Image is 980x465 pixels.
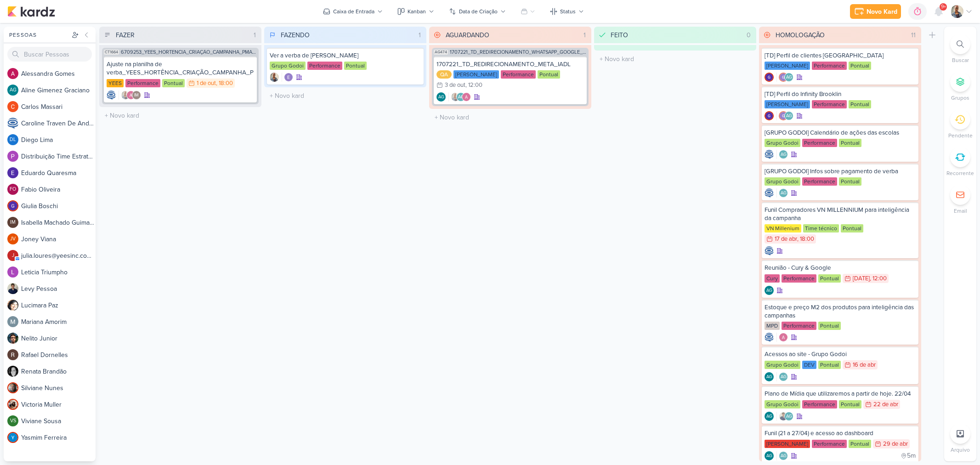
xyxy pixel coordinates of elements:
div: Isabella Machado Guimarães [132,91,141,100]
div: Aline Gimenez Graciano [765,412,774,421]
div: V i c t o r i a M u l l e r [21,400,96,409]
div: Aline Gimenez Graciano [784,73,793,82]
div: [DATE] [853,276,870,282]
div: R e n a t a B r a n d ã o [21,367,96,376]
div: , 12:00 [870,276,887,282]
div: Aline Gimenez Graciano [456,92,465,102]
p: DL [10,137,16,142]
div: Pontual [818,322,841,330]
div: [GRUPO GODOI] Calendário de ações das escolas [765,129,916,137]
div: Criador(a): Caroline Traven De Andrade [107,91,116,100]
div: Plano de Mídia que utilizaremos a partir de hoje. 22/04 [765,390,916,398]
div: 1707221_TD_REDIRECIONAMENTO_META_IADL [436,60,584,68]
div: Performance [802,139,837,147]
input: + Novo kard [101,109,260,122]
div: Novo Kard [867,7,897,17]
input: + Novo kard [596,52,754,66]
img: Giulia Boschi [765,73,774,82]
li: Ctrl + F [944,34,976,64]
div: Acessos ao site - Grupo Godoi [765,350,916,358]
div: Pontual [162,79,185,87]
div: último check-in há 5 meses [901,451,916,460]
p: Buscar [952,56,969,64]
div: Pontual [839,177,861,186]
div: [TD] Perfil de clientes Alto da Lapa [765,51,916,60]
div: R a f a e l D o r n e l l e s [21,350,96,360]
p: AG [786,414,792,419]
div: 1 de out [197,80,216,86]
p: Grupos [951,94,969,102]
div: Pontual [538,70,560,79]
div: 1 [250,30,260,40]
div: Colaboradores: Iara Santos, Alessandra Gomes, Isabella Machado Guimarães [119,91,141,100]
div: Criador(a): Aline Gimenez Graciano [765,286,774,295]
div: S i l v i a n e N u n e s [21,383,96,393]
div: Aline Gimenez Graciano [784,111,793,120]
div: Fabio Oliveira [7,184,18,195]
input: + Novo kard [266,89,425,102]
div: Criador(a): Caroline Traven De Andrade [765,246,774,255]
div: Grupo Godoi [765,361,800,369]
div: E d u a r d o Q u a r e s m a [21,168,96,178]
div: YEES [107,79,124,87]
div: Criador(a): Giulia Boschi [765,111,774,120]
div: J o n e y V i a n a [21,234,96,244]
div: Colaboradores: Aline Gimenez Graciano [776,451,788,460]
img: Giulia Boschi [765,111,774,120]
div: Aline Gimenez Graciano [765,372,774,381]
div: Pontual [818,274,841,283]
span: 9+ [941,3,946,11]
div: j u l i a . l o u r e s @ y e e s i n c . c o m . b r [21,251,96,261]
img: Alessandra Gomes [7,68,18,79]
img: Victoria Muller [7,399,18,410]
img: Caroline Traven De Andrade [107,91,116,100]
img: Iara Santos [951,5,963,18]
div: Pontual [841,224,863,232]
div: , 18:00 [797,236,814,242]
div: [GRUPO GODOI] Infos sobre pagamento de verba [765,167,916,176]
div: [TD] Perfil do Infinity Brooklin [765,90,916,98]
div: Diego Lima [7,134,18,145]
div: Aline Gimenez Graciano [436,92,446,102]
div: Criador(a): Aline Gimenez Graciano [436,92,446,102]
div: Reunião - Cury & Google [765,264,916,272]
div: Grupo Godoi [765,139,800,147]
div: Colaboradores: Aline Gimenez Graciano [776,372,788,381]
div: 3 de out [445,82,465,88]
div: Aline Gimenez Graciano [765,451,774,460]
img: Caroline Traven De Andrade [765,333,774,342]
div: QA [436,70,452,79]
div: Criador(a): Aline Gimenez Graciano [765,412,774,421]
div: Aline Gimenez Graciano [779,188,788,198]
div: Criador(a): Caroline Traven De Andrade [765,333,774,342]
span: 5m [907,453,916,459]
button: Novo Kard [850,4,901,19]
div: Aline Gimenez Graciano [779,150,788,159]
img: Giulia Boschi [779,73,788,82]
img: Carlos Massari [7,101,18,112]
p: j [12,253,14,258]
div: Performance [802,177,837,186]
div: [PERSON_NAME] [765,62,810,70]
div: Criador(a): Iara Santos [270,73,279,82]
div: Aline Gimenez Graciano [779,372,788,381]
div: Performance [307,62,342,70]
div: Performance [125,79,160,87]
div: Ver a verba de Godoi [270,51,421,60]
p: FO [10,187,16,192]
p: Recorrente [946,169,974,177]
div: Isabella Machado Guimarães [7,217,18,228]
div: Pessoas [7,31,70,39]
img: Levy Pessoa [779,412,788,421]
div: [PERSON_NAME] [453,70,499,79]
p: AG [766,289,772,293]
img: Distribuição Time Estratégico [7,151,18,162]
p: AG [786,114,792,119]
img: kardz.app [7,6,55,17]
img: Iara Santos [270,73,279,82]
div: 29 de abr [883,441,908,447]
div: Time técnico [803,224,839,232]
div: Colaboradores: Eduardo Quaresma [282,73,293,82]
div: Colaboradores: Aline Gimenez Graciano [776,188,788,198]
div: Performance [812,62,847,70]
